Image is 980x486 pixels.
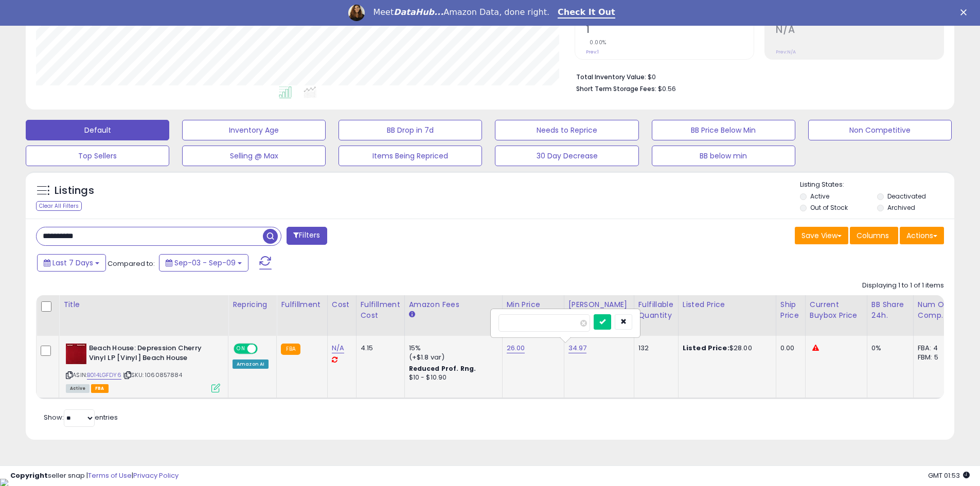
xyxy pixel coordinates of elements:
b: Total Inventory Value: [576,73,646,81]
img: 41XyQ5pDqmL._SL40_.jpg [66,344,86,364]
div: [PERSON_NAME] [568,299,630,310]
span: ON [235,345,247,353]
a: Check It Out [558,7,615,19]
span: Last 7 Days [52,258,93,268]
h2: 1 [586,24,754,38]
span: | SKU: 1060857884 [123,371,182,379]
a: N/A [332,343,344,353]
button: BB Price Below Min [652,120,795,140]
span: Show: entries [44,412,118,422]
h5: Listings [55,184,94,198]
div: Displaying 1 to 1 of 1 items [862,281,944,291]
button: Needs to Reprice [495,120,638,140]
a: Privacy Policy [133,471,179,480]
label: Out of Stock [810,203,848,212]
div: 0% [871,344,905,353]
label: Active [810,192,829,201]
button: Columns [850,227,898,244]
button: Filters [287,227,327,245]
span: Sep-03 - Sep-09 [174,258,236,268]
div: Current Buybox Price [810,299,863,321]
b: Short Term Storage Fees: [576,84,656,93]
a: B014LGFDY6 [87,371,121,380]
div: Repricing [233,299,272,310]
h2: N/A [776,24,943,38]
img: Profile image for Georgie [348,5,365,21]
div: FBA: 4 [918,344,952,353]
div: (+$1.8 var) [409,353,494,362]
button: 30 Day Decrease [495,146,638,166]
a: 26.00 [507,343,525,353]
span: OFF [256,345,273,353]
a: 34.97 [568,343,587,353]
div: Num of Comp. [918,299,955,321]
b: Reduced Prof. Rng. [409,364,476,373]
button: BB Drop in 7d [338,120,482,140]
span: All listings currently available for purchase on Amazon [66,384,90,393]
div: Fulfillment Cost [361,299,400,321]
button: Selling @ Max [182,146,326,166]
a: Terms of Use [88,471,132,480]
button: Top Sellers [26,146,169,166]
li: $0 [576,70,936,82]
div: 132 [638,344,670,353]
label: Archived [887,203,915,212]
button: Sep-03 - Sep-09 [159,254,248,272]
div: $10 - $10.90 [409,373,494,382]
div: Amazon AI [233,359,269,369]
button: Last 7 Days [37,254,106,272]
b: Listed Price: [683,343,729,353]
div: $28.00 [683,344,768,353]
b: Beach House: Depression Cherry Vinyl LP [Vinyl] Beach House [89,344,214,365]
div: Ship Price [780,299,801,321]
div: BB Share 24h. [871,299,909,321]
small: 0.00% [586,39,607,46]
div: seller snap | | [10,471,179,481]
div: Meet Amazon Data, done right. [373,7,549,17]
div: Fulfillment [281,299,323,310]
button: Non Competitive [808,120,952,140]
i: DataHub... [394,7,443,17]
div: 4.15 [361,344,397,353]
label: Deactivated [887,192,926,201]
div: ASIN: [66,344,220,391]
span: Columns [857,230,889,241]
div: Cost [332,299,352,310]
small: FBA [281,344,300,355]
small: Prev: N/A [776,49,796,55]
div: 0.00 [780,344,797,353]
div: 15% [409,344,494,353]
div: Listed Price [683,299,772,310]
div: Fulfillable Quantity [638,299,674,321]
span: 2025-09-17 01:53 GMT [928,471,970,480]
button: Actions [900,227,944,244]
button: Save View [795,227,848,244]
small: Amazon Fees. [409,310,415,319]
strong: Copyright [10,471,48,480]
div: FBM: 5 [918,353,952,362]
div: Close [960,9,971,15]
button: BB below min [652,146,795,166]
div: Amazon Fees [409,299,498,310]
span: Compared to: [108,259,155,268]
small: Prev: 1 [586,49,599,55]
button: Default [26,120,169,140]
span: $0.56 [658,84,676,94]
button: Items Being Repriced [338,146,482,166]
div: Clear All Filters [36,201,82,211]
p: Listing States: [800,180,954,190]
button: Inventory Age [182,120,326,140]
span: FBA [91,384,109,393]
div: Title [63,299,224,310]
div: Min Price [507,299,560,310]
